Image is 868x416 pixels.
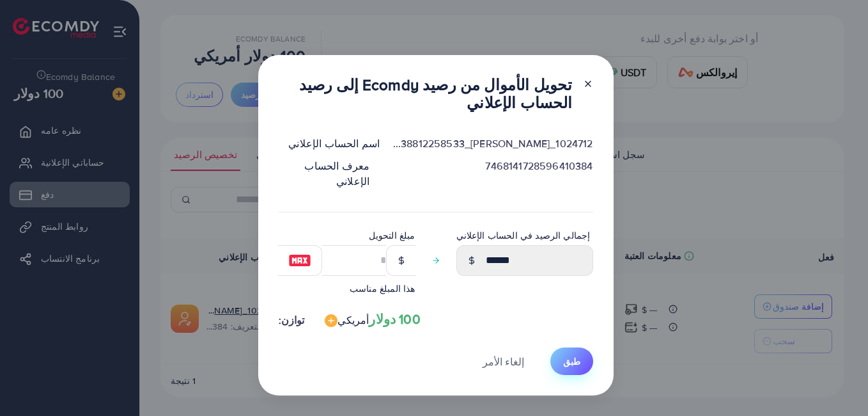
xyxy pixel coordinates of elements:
span: توازن: [279,313,305,328]
span: إلغاء الأمر [483,355,524,369]
button: طبق [550,348,593,375]
div: 1024712_[PERSON_NAME]_AFtechnologies_1738812258533 [380,136,603,151]
button: إلغاء الأمر [467,348,540,375]
div: معرف الحساب الإعلاني [268,159,380,188]
div: اسم الحساب الإعلاني [268,136,380,151]
h3: تحويل الأموال من رصيد Ecomdy إلى رصيد الحساب الإعلاني [279,76,573,113]
span: طبق [563,355,580,368]
div: 7468141728596410384 [380,159,603,188]
img: صورة [325,314,337,327]
font: هذا المبلغ مناسب [350,282,415,295]
img: صورة [288,253,311,268]
label: مبلغ التحويل [369,229,415,242]
label: إجمالي الرصيد في الحساب الإعلاني [456,229,591,242]
iframe: Chat [814,358,858,406]
font: 100 دولار [337,310,420,328]
span: أمريكي [337,313,369,327]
